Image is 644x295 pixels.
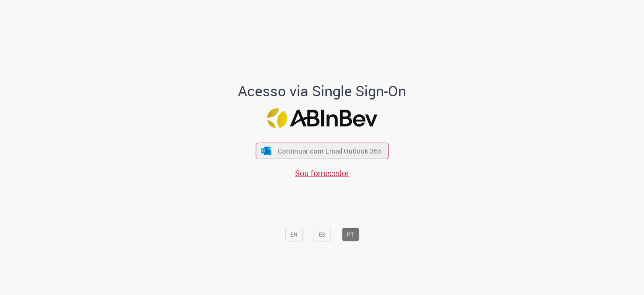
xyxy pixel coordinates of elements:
[211,83,434,99] h1: Acesso via Single Sign-On
[314,228,331,241] button: ES
[267,108,377,128] img: Logo ABInBev
[278,146,382,156] span: Continuar com Email Outlook 365
[256,143,388,159] button: ícone Azure/Microsoft 360 Continuar com Email Outlook 365
[295,168,349,179] a: Sou fornecedor
[261,146,272,155] img: ícone Azure/Microsoft 360
[342,228,359,241] button: PT
[285,228,303,241] button: EN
